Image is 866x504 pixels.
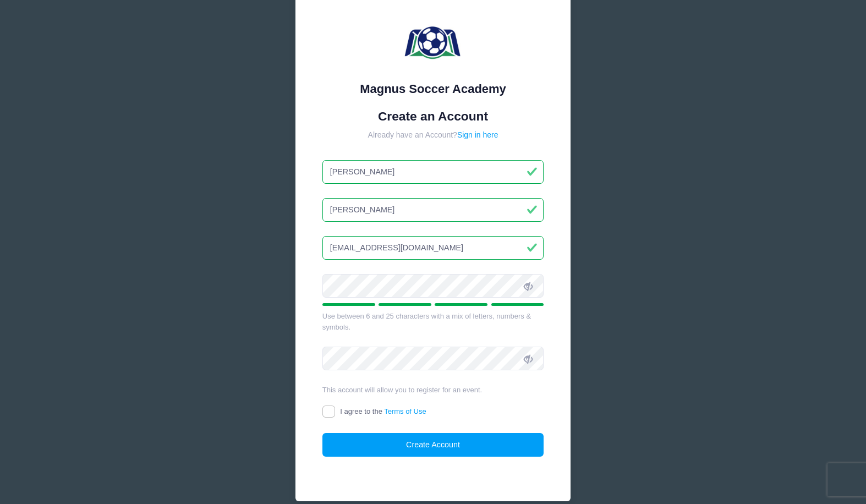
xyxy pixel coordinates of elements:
[322,129,544,141] div: Already have an Account?
[322,109,544,124] h1: Create an Account
[322,160,544,184] input: First Name
[322,311,544,332] div: Use between 6 and 25 characters with a mix of letters, numbers & symbols.
[322,198,544,222] input: Last Name
[322,385,544,396] div: This account will allow you to register for an event.
[340,407,426,415] span: I agree to the
[400,10,466,76] img: Magnus Soccer Academy
[457,130,498,139] a: Sign in here
[322,406,335,418] input: I agree to theTerms of Use
[322,80,544,98] div: Magnus Soccer Academy
[322,433,544,457] button: Create Account
[384,407,426,415] a: Terms of Use
[322,236,544,260] input: Email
